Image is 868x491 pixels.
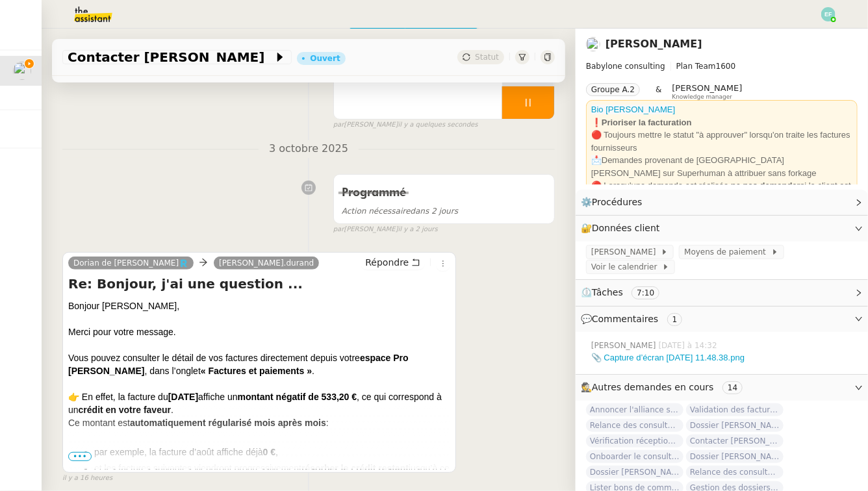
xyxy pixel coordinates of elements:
[581,287,670,297] span: ⏲️
[591,129,852,154] div: 🔴 Toujours mettre le statut "à approuver" lorsqu'on traite les factures fournisseurs
[672,83,743,93] span: [PERSON_NAME]
[586,434,683,447] span: Vérification réception factures consultants - octobre 2025
[686,403,784,416] span: Validation des factures consultants - septembre 2025
[581,314,687,324] span: 💬
[676,62,716,71] span: Plan Team
[686,419,784,432] span: Dossier [PERSON_NAME]
[606,38,702,50] a: [PERSON_NAME]
[68,353,409,376] b: espace Pro [PERSON_NAME]
[821,7,836,21] img: svg
[333,224,344,235] span: par
[591,353,745,362] a: 📎 Capture d’écran [DATE] 11.48.38.png
[731,181,800,190] strong: ne pas demander
[68,275,450,293] h4: Re: Bonjour, j'ai une question ...
[659,340,720,351] span: [DATE] à 14:32
[576,280,868,305] div: ⏲️Tâches 7:10
[686,434,784,447] span: Contacter [PERSON_NAME] Facture
[672,83,743,100] app-user-label: Knowledge manager
[201,366,312,376] b: « Factures et paiements »
[592,197,643,207] span: Procédures
[586,466,683,479] span: Dossier [PERSON_NAME]
[68,257,194,269] a: Dorian de [PERSON_NAME]🇷
[398,224,438,235] span: il y a 2 jours
[68,299,450,312] p: Bonjour [PERSON_NAME],
[586,37,600,51] img: users%2FSg6jQljroSUGpSfKFUOPmUmNaZ23%2Favatar%2FUntitled.png
[342,187,406,199] span: Programmé
[591,118,692,127] strong: ❗Prioriser la facturation
[591,105,675,114] a: Bio [PERSON_NAME]
[586,403,683,416] span: Annoncer l'alliance stratégique avec [PERSON_NAME]
[475,53,499,62] span: Statut
[79,405,171,415] b: crédit en votre faveur
[68,51,274,64] span: Contacter [PERSON_NAME]
[576,307,868,332] div: 💬Commentaires 1
[333,120,344,131] span: par
[592,382,714,392] span: Autres demandes en cours
[656,83,661,100] span: &
[591,340,659,351] span: [PERSON_NAME]
[586,83,640,96] nz-tag: Groupe A.2
[576,375,868,400] div: 🕵️Autres demandes en cours 14
[586,419,683,432] span: Relance des consultants CRA - septembre 2025
[586,62,665,71] span: Babylone consulting
[238,392,357,402] b: montant négatif de 533,20 €
[576,216,868,241] div: 🔐Données client
[333,224,438,235] small: [PERSON_NAME]
[263,447,275,457] b: 0 €
[667,313,683,326] nz-tag: 1
[94,446,450,459] li: par exemple, la facture d’août affiche déjà ,
[591,245,661,258] span: [PERSON_NAME]
[259,140,359,158] span: 3 octobre 2025
[722,381,743,394] nz-tag: 14
[716,62,736,71] span: 1600
[214,257,319,269] a: [PERSON_NAME].durand
[301,463,409,473] b: résorber le crédit restant
[591,260,662,273] span: Voir le calendrier
[592,223,660,233] span: Données client
[62,473,112,484] span: il y a 16 heures
[592,314,658,324] span: Commentaires
[130,418,326,428] b: automatiquement régularisé mois après mois
[68,390,450,416] p: 👉 En effet, la facture du affiche un , ce qui correspond à un .
[581,195,648,210] span: ⚙️
[333,120,478,131] small: [PERSON_NAME]
[502,72,554,83] span: min
[684,245,771,258] span: Moyens de paiement
[361,255,425,270] button: Répondre
[591,179,852,205] div: 🔴 Lorsqu'une demande est réalisée, si le client est satisfait, cloturer directement.
[68,452,92,461] span: •••
[581,221,665,236] span: 🔐
[592,287,623,297] span: Tâches
[686,450,784,463] span: Dossier [PERSON_NAME] : demander justificatifs
[686,466,784,479] span: Relance des consultants CRA - août 2025
[168,392,198,402] b: [DATE]
[591,155,602,165] span: 📩
[672,94,733,101] span: Knowledge manager
[365,256,409,269] span: Répondre
[13,62,31,80] img: users%2FSg6jQljroSUGpSfKFUOPmUmNaZ23%2Favatar%2FUntitled.png
[586,450,683,463] span: Onboarder le consultant [PERSON_NAME]
[68,351,450,377] p: Vous pouvez consulter le détail de vos factures directement depuis votre , dans l’onglet .
[94,462,450,488] li: et les factures suivantes viendront progressivement jusqu’à ce qu’il soit entièrement utilisé.
[398,120,478,131] span: il y a quelques secondes
[591,154,852,179] div: Demandes provenant de [GEOGRAPHIC_DATA][PERSON_NAME] sur Superhuman à attribuer sans forkage
[68,325,450,338] p: Merci pour votre message.
[342,207,458,216] span: dans 2 jours
[310,55,340,62] div: Ouvert
[576,190,868,215] div: ⚙️Procédures
[68,416,450,429] p: Ce montant est :
[581,382,748,392] span: 🕵️
[342,207,411,216] span: Action nécessaire
[632,286,659,299] nz-tag: 7:10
